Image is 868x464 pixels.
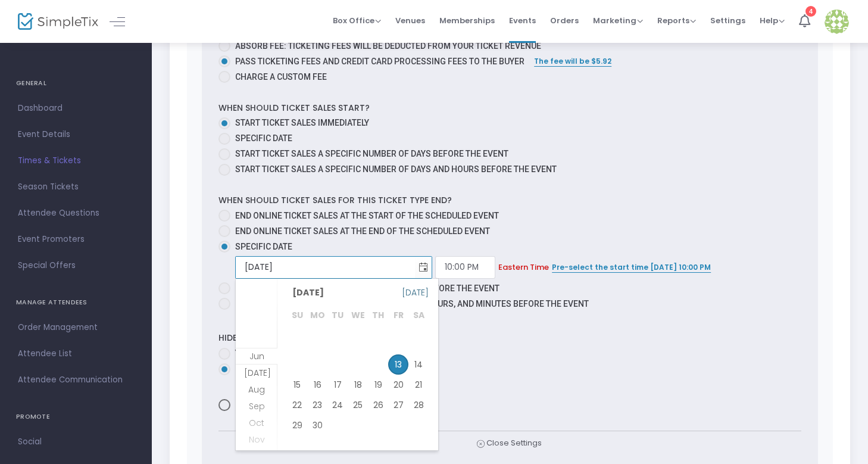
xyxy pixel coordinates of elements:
[248,384,265,396] span: Aug
[18,320,134,335] span: Order Management
[805,6,816,17] div: 4
[235,164,557,174] span: Start ticket sales a specific number of days and hours before the event
[18,232,134,247] span: Event Promoters
[307,395,327,415] td: Monday, June 23, 2025
[415,255,432,279] button: Toggle calendar
[218,102,370,114] label: When should ticket sales start?
[388,395,408,415] span: 27
[368,375,388,395] span: 19
[18,179,134,195] span: Season Tickets
[408,375,429,395] td: Saturday, June 21, 2025
[435,256,495,279] input: End Time
[327,395,348,415] td: Tuesday, June 24, 2025
[16,71,136,95] h4: GENERAL
[18,153,134,169] span: Times & Tickets
[408,354,429,375] td: Saturday, June 14, 2025
[307,415,327,435] span: 30
[657,15,696,26] span: Reports
[710,5,745,36] span: Settings
[348,375,368,395] span: 18
[18,346,134,362] span: Attendee List
[408,354,429,375] span: 14
[287,395,307,415] td: Sunday, June 22, 2025
[249,417,264,429] span: Oct
[593,15,643,26] span: Marketing
[307,415,327,435] td: Monday, June 30, 2025
[244,367,271,379] span: [DATE]
[18,127,134,142] span: Event Details
[388,375,408,395] span: 20
[348,375,368,395] td: Wednesday, June 18, 2025
[388,395,408,415] td: Friday, June 27, 2025
[230,71,327,83] span: Charge a custom fee
[287,375,307,395] span: 15
[388,354,408,375] td: Friday, June 13, 2025
[18,205,134,221] span: Attendee Questions
[307,395,327,415] span: 23
[307,375,327,395] td: Monday, June 16, 2025
[218,329,390,347] label: Hide ticket when it is not on sale
[408,395,429,415] td: Saturday, June 28, 2025
[402,284,429,301] span: [DATE]
[249,350,264,362] span: Jun
[333,15,381,26] span: Box Office
[368,375,388,395] td: Thursday, June 19, 2025
[230,363,247,375] span: No
[327,395,348,415] span: 24
[509,5,536,36] span: Events
[287,395,307,415] span: 22
[439,5,495,36] span: Memberships
[760,15,785,26] span: Help
[287,415,307,435] span: 29
[18,101,134,116] span: Dashboard
[230,347,250,360] span: Yes
[550,5,579,36] span: Orders
[16,291,136,314] h4: MANAGE ATTENDEES
[534,56,611,66] span: The fee will be $5.92
[388,375,408,395] td: Friday, June 20, 2025
[235,149,508,158] span: Start ticket sales a specific number of days before the event
[249,434,265,446] span: Nov
[408,375,429,395] span: 21
[348,395,368,415] td: Wednesday, June 25, 2025
[16,405,136,429] h4: PROMOTE
[18,434,134,450] span: Social
[235,226,490,236] span: End online ticket sales at the end of the scheduled event
[235,133,292,143] span: Specific Date
[18,372,134,388] span: Attendee Communication
[327,375,348,395] td: Tuesday, June 17, 2025
[287,375,307,395] td: Sunday, June 15, 2025
[249,400,265,412] span: Sep
[368,395,388,415] span: 26
[368,395,388,415] td: Thursday, June 26, 2025
[327,375,348,395] span: 17
[218,194,452,207] label: When should ticket sales for this ticket type end?
[235,118,369,127] span: Start ticket sales immediately
[307,375,327,395] span: 16
[236,255,415,279] input: End Date
[498,261,549,273] span: Eastern Time
[348,395,368,415] span: 25
[408,395,429,415] span: 28
[395,5,425,36] span: Venues
[235,41,541,51] span: Absorb fee: Ticketing fees will be deducted from your ticket revenue
[388,354,408,375] span: 13
[477,437,542,450] span: Close Settings
[235,242,292,251] span: Specific Date
[552,262,711,272] span: Pre-select the start time [DATE] 10:00 PM
[235,211,499,220] span: End online ticket sales at the start of the scheduled event
[287,284,329,301] span: [DATE]
[18,258,134,273] span: Special Offers
[230,55,524,68] span: Pass ticketing fees and credit card processing fees to the buyer
[287,415,307,435] td: Sunday, June 29, 2025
